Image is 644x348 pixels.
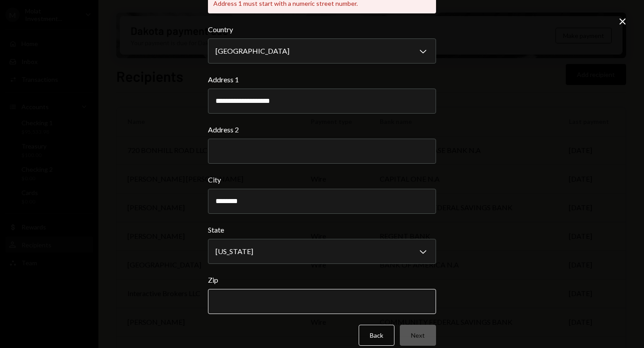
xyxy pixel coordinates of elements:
[208,124,436,135] label: Address 2
[208,38,436,64] button: Country
[208,275,436,285] label: Zip
[208,74,436,85] label: Address 1
[208,225,436,235] label: State
[359,325,394,346] button: Back
[208,174,436,185] label: City
[208,239,436,264] button: State
[208,24,436,35] label: Country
